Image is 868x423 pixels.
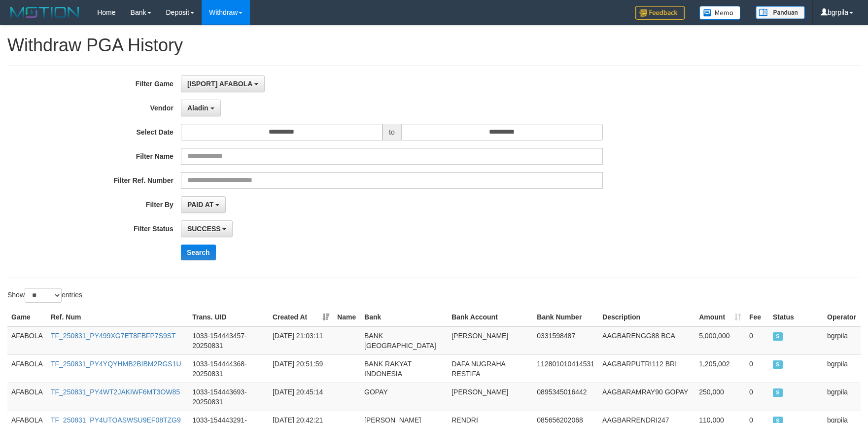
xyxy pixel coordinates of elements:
[269,354,333,383] td: [DATE] 20:51:59
[181,220,233,237] button: SUCCESS
[360,308,448,326] th: Bank
[745,308,769,326] th: Fee
[360,326,448,355] td: BANK [GEOGRAPHIC_DATA]
[333,308,360,326] th: Name
[7,354,47,383] td: AFABOLA
[181,100,221,116] button: Aladin
[269,308,333,326] th: Created At: activate to sort column ascending
[745,354,769,383] td: 0
[181,75,265,92] button: [ISPORT] AFABOLA
[187,80,252,88] span: [ISPORT] AFABOLA
[448,326,533,355] td: [PERSON_NAME]
[47,308,188,326] th: Ref. Num
[823,308,861,326] th: Operator
[188,326,269,355] td: 1033-154443457-20250831
[360,354,448,383] td: BANK RAKYAT INDONESIA
[188,354,269,383] td: 1033-154444368-20250831
[187,225,221,233] span: SUCCESS
[823,383,861,411] td: bgrpila
[745,326,769,355] td: 0
[51,360,181,368] a: TF_250831_PY4YQYHMB2BIBM2RGS1U
[823,326,861,355] td: bgrpila
[7,326,47,355] td: AFABOLA
[187,104,208,112] span: Aladin
[598,308,695,326] th: Description
[51,388,180,396] a: TF_250831_PY4WT2JAKIWF6MT3OW85
[448,308,533,326] th: Bank Account
[25,288,62,303] select: Showentries
[769,308,823,326] th: Status
[448,354,533,383] td: DAFA NUGRAHA RESTIFA
[773,332,783,341] span: SUCCESS
[181,245,216,260] button: Search
[695,308,745,326] th: Amount: activate to sort column ascending
[269,326,333,355] td: [DATE] 21:03:11
[7,5,82,20] img: MOTION_logo.png
[773,360,783,369] span: SUCCESS
[188,308,269,326] th: Trans. UID
[51,332,176,340] a: TF_250831_PY499XG7ET8FBFP7S9ST
[360,383,448,411] td: GOPAY
[181,196,226,213] button: PAID AT
[533,308,598,326] th: Bank Number
[7,308,47,326] th: Game
[695,326,745,355] td: 5,000,000
[533,383,598,411] td: 0895345016442
[823,354,861,383] td: bgrpila
[745,383,769,411] td: 0
[7,35,861,55] h1: Withdraw PGA History
[635,6,685,20] img: Feedback.jpg
[269,383,333,411] td: [DATE] 20:45:14
[773,388,783,397] span: SUCCESS
[756,6,805,19] img: panduan.png
[699,6,741,20] img: Button%20Memo.svg
[533,354,598,383] td: 112801010414531
[448,383,533,411] td: [PERSON_NAME]
[598,326,695,355] td: AAGBARENGG88 BCA
[7,288,82,303] label: Show entries
[187,201,213,209] span: PAID AT
[695,383,745,411] td: 250,000
[188,383,269,411] td: 1033-154443693-20250831
[695,354,745,383] td: 1,205,002
[533,326,598,355] td: 0331598487
[598,354,695,383] td: AAGBARPUTRI112 BRI
[382,124,401,141] span: to
[598,383,695,411] td: AAGBARAMRAY90 GOPAY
